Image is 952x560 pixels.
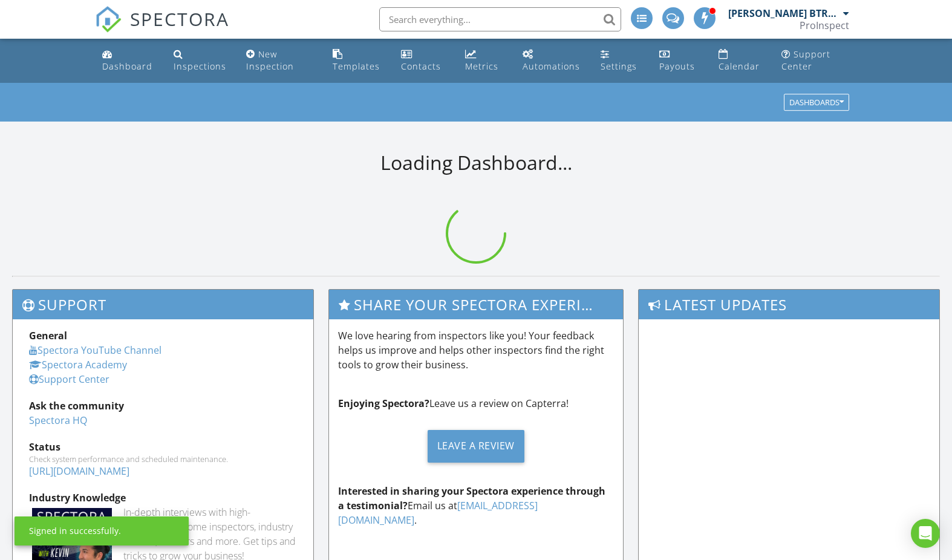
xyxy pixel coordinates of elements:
h3: Latest Updates [639,290,939,319]
a: Payouts [654,44,704,78]
a: Inspections [169,44,232,78]
p: Email us at . [338,484,613,527]
div: Metrics [465,60,498,72]
div: Signed in successfully. [29,525,121,537]
p: We love hearing from inspectors like you! Your feedback helps us improve and helps other inspecto... [338,328,613,372]
div: Support Center [781,48,830,72]
div: Industry Knowledge [29,490,297,505]
img: The Best Home Inspection Software - Spectora [95,6,122,33]
div: Inspections [174,60,226,72]
strong: Enjoying Spectora? [338,397,429,410]
div: Dashboard [102,60,152,72]
input: Search everything... [379,7,621,31]
div: Status [29,440,297,454]
a: Templates [328,44,386,78]
a: Spectora YouTube Channel [29,343,161,357]
a: [EMAIL_ADDRESS][DOMAIN_NAME] [338,499,538,527]
div: Settings [601,60,637,72]
a: Contacts [396,44,450,78]
div: Dashboards [789,99,844,107]
div: Check system performance and scheduled maintenance. [29,454,297,464]
div: Templates [333,60,380,72]
a: Automations (Advanced) [518,44,586,78]
a: Settings [596,44,645,78]
a: Support Center [29,373,109,386]
p: Leave us a review on Capterra! [338,396,613,411]
div: Automations [523,60,580,72]
div: [PERSON_NAME] BTR# 43777 [728,7,840,19]
div: Payouts [659,60,695,72]
a: [URL][DOMAIN_NAME] [29,464,129,478]
span: SPECTORA [130,6,229,31]
strong: Interested in sharing your Spectora experience through a testimonial? [338,484,605,512]
a: Dashboard [97,44,159,78]
div: Calendar [719,60,760,72]
div: Leave a Review [428,430,524,463]
div: Contacts [401,60,441,72]
h3: Share Your Spectora Experience [329,290,622,319]
div: Open Intercom Messenger [911,519,940,548]
h3: Support [13,290,313,319]
a: Support Center [777,44,855,78]
a: Spectora HQ [29,414,87,427]
div: New Inspection [246,48,294,72]
a: Leave a Review [338,420,613,472]
a: Calendar [714,44,767,78]
a: SPECTORA [95,16,229,42]
a: Spectora Academy [29,358,127,371]
div: ProInspect [800,19,849,31]
a: Metrics [460,44,509,78]
div: Ask the community [29,399,297,413]
a: New Inspection [241,44,318,78]
strong: General [29,329,67,342]
button: Dashboards [784,94,849,111]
